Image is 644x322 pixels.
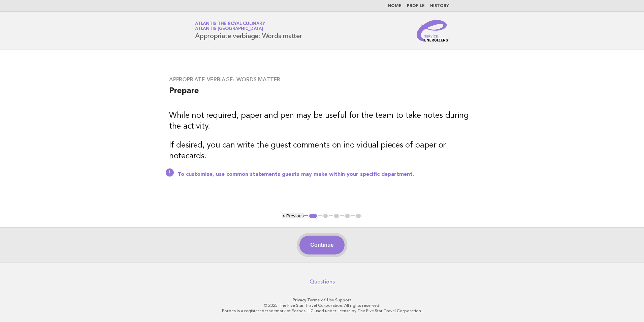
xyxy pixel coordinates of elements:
[116,308,528,314] p: Forbes is a registered trademark of Forbes LLC used under license by The Five Star Travel Corpora...
[307,298,334,302] a: Terms of Use
[169,86,475,102] h2: Prepare
[195,22,302,39] h1: Appropriate verbiage: Words matter
[116,297,528,303] p: · ·
[417,20,449,42] img: Service Energizers
[116,303,528,308] p: © 2025 The Five Star Travel Corporation. All rights reserved.
[169,110,475,132] h3: While not required, paper and pen may be useful for the team to take notes during the activity.
[335,298,352,302] a: Support
[282,213,303,218] button: < Previous
[308,213,318,219] button: 1
[195,27,263,31] span: Atlantis [GEOGRAPHIC_DATA]
[293,298,306,302] a: Privacy
[388,4,401,8] a: Home
[169,76,475,83] h3: Appropriate verbiage: Words matter
[430,4,449,8] a: History
[178,171,475,178] p: To customize, use common statements guests may make within your specific department.
[310,278,335,285] a: Questions
[299,236,344,254] button: Continue
[169,140,475,162] h3: If desired, you can write the guest comments on individual pieces of paper or notecards.
[195,22,265,31] a: Atlantis the Royal CulinaryAtlantis [GEOGRAPHIC_DATA]
[407,4,425,8] a: Profile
